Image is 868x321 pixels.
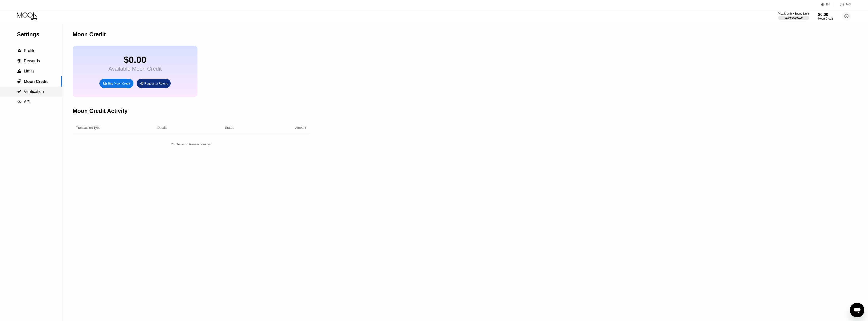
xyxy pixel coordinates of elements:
[225,126,234,129] div: Status
[778,12,809,15] div: Visa Monthly Spend Limit
[17,31,62,38] div: Settings
[73,140,310,148] div: You have no transactions yet
[24,100,30,104] span: API
[784,16,803,19] div: $0.00 / $4,000.00
[295,126,306,129] div: Amount
[73,31,106,38] div: Moon Credit
[137,79,171,88] div: Request a Refund
[108,55,162,65] div: $0.00
[17,79,22,84] div: 
[835,2,851,7] div: FAQ
[99,79,133,88] div: Buy Moon Credit
[17,90,22,94] div: 
[818,17,833,20] div: Moon Credit
[24,69,34,73] span: Limits
[18,49,21,53] span: 
[17,59,22,63] div: 
[73,108,128,114] div: Moon Credit Activity
[24,89,44,94] span: Verification
[17,49,22,53] div: 
[108,66,162,72] div: Available Moon Credit
[17,69,22,73] div: 
[850,303,864,317] iframe: Button to launch messaging window
[24,79,48,84] span: Moon Credit
[144,82,168,85] div: Request a Refund
[108,82,130,85] div: Buy Moon Credit
[17,79,21,84] span: 
[17,69,21,73] span: 
[17,90,21,94] span: 
[846,3,851,6] div: FAQ
[76,126,101,129] div: Transaction Type
[17,59,21,63] span: 
[17,100,22,104] div: 
[24,48,35,53] span: Profile
[157,126,167,129] div: Details
[826,3,830,6] div: EN
[778,12,809,20] div: Visa Monthly Spend Limit$0.00/$4,000.00
[821,2,835,7] div: EN
[818,12,833,17] div: $0.00
[818,12,833,20] div: $0.00Moon Credit
[17,100,22,104] span: 
[24,59,40,63] span: Rewards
